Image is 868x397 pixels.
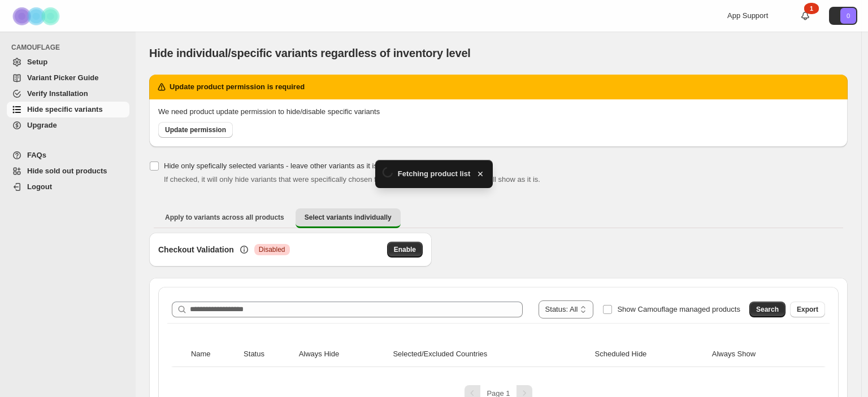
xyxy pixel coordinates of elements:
[800,10,811,21] a: 1
[27,89,88,98] span: Verify Installation
[709,342,809,367] th: Always Show
[11,43,130,52] span: CAMOUFLAGE
[27,167,107,175] span: Hide sold out products
[170,81,305,93] h2: Update product permission is required
[188,342,240,367] th: Name
[756,305,779,314] span: Search
[27,73,98,82] span: Variant Picker Guide
[394,245,416,254] span: Enable
[158,107,380,116] span: We need product update permission to hide/disable specific variants
[149,47,471,59] span: Hide individual/specific variants regardless of inventory level
[165,213,284,222] span: Apply to variants across all products
[797,305,818,314] span: Export
[7,70,129,86] a: Variant Picker Guide
[27,121,57,129] span: Upgrade
[7,102,129,117] a: Hide specific variants
[305,213,392,222] span: Select variants individually
[27,151,46,159] span: FAQs
[749,302,785,317] button: Search
[7,163,129,179] a: Hide sold out products
[617,305,740,313] span: Show Camouflage managed products
[164,162,427,170] span: Hide only spefically selected variants - leave other variants as it is on the website
[7,179,129,195] a: Logout
[27,58,47,66] span: Setup
[389,342,591,367] th: Selected/Excluded Countries
[7,117,129,133] a: Upgrade
[7,86,129,102] a: Verify Installation
[847,12,850,19] text: 0
[592,342,709,367] th: Scheduled Hide
[829,7,857,25] button: Avatar with initials 0
[804,3,819,14] div: 1
[259,245,285,254] span: Disabled
[7,54,129,70] a: Setup
[165,125,226,134] span: Update permission
[727,11,768,20] span: App Support
[240,342,296,367] th: Status
[9,1,66,32] img: Camouflage
[7,147,129,163] a: FAQs
[296,342,390,367] th: Always Hide
[27,105,103,114] span: Hide specific variants
[27,182,52,191] span: Logout
[156,208,293,226] button: Apply to variants across all products
[398,168,471,180] span: Fetching product list
[790,302,825,317] button: Export
[840,8,856,24] span: Avatar with initials 0
[158,244,234,255] h3: Checkout Validation
[164,175,540,184] span: If checked, it will only hide variants that were specifically chosen from this page. The other va...
[296,208,401,228] button: Select variants individually
[158,122,233,138] a: Update permission
[387,242,423,258] button: Enable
